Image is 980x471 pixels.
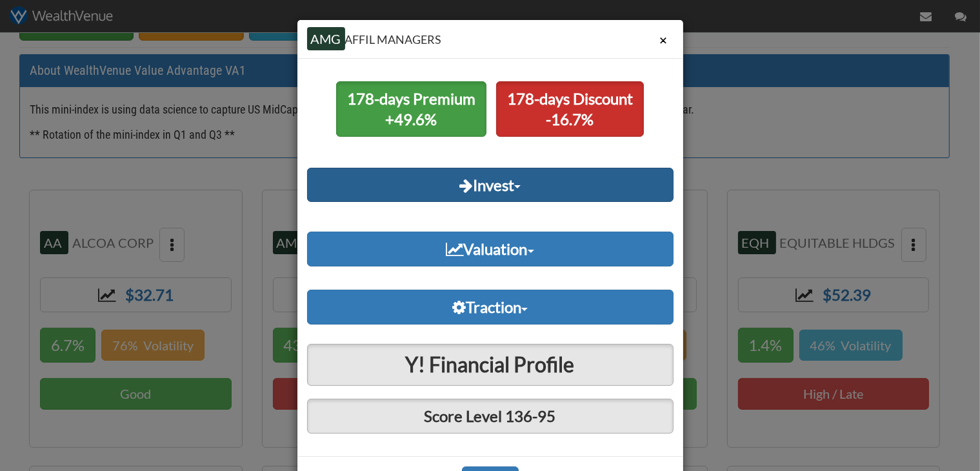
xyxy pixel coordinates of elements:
[307,290,674,325] a: Traction
[307,27,345,50] span: AMG
[307,344,674,386] a: Y! Financial Profile
[307,399,674,434] span: Score Level 136-95
[496,81,644,137] span: 178-days Discount -16.7%
[307,232,674,266] a: Valuation
[336,81,486,137] span: 178-days Premium +49.6%
[654,28,674,52] button: ×
[307,30,674,48] h4: AFFIL MANAGERS
[307,168,674,203] a: Invest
